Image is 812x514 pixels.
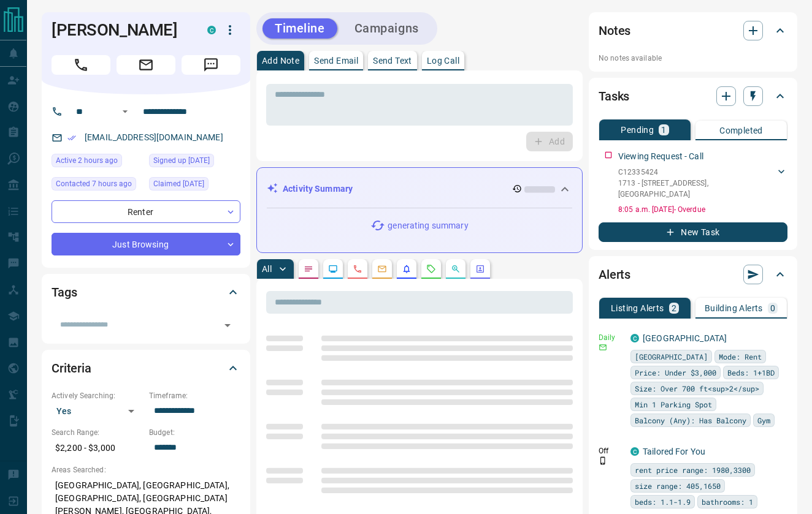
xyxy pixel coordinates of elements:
[599,16,787,45] div: Notes
[377,264,387,274] svg: Emails
[475,264,485,274] svg: Agent Actions
[621,126,654,134] p: Pending
[52,390,143,401] p: Actively Searching:
[635,398,712,410] span: Min 1 Parking Spot
[373,56,412,65] p: Send Text
[328,264,338,274] svg: Lead Browsing Activity
[149,177,240,194] div: Sat Jul 26 2025
[262,18,337,39] button: Timeline
[630,447,639,456] div: condos.ca
[635,350,708,363] span: [GEOGRAPHIC_DATA]
[342,18,431,39] button: Campaigns
[618,150,703,163] p: Viewing Request - Call
[52,55,110,75] span: Call
[52,154,143,171] div: Tue Aug 12 2025
[388,219,468,232] p: generating summary
[149,427,240,438] p: Budget:
[262,265,272,273] p: All
[353,264,362,274] svg: Calls
[52,427,143,438] p: Search Range:
[52,177,143,194] div: Tue Aug 12 2025
[219,317,236,334] button: Open
[314,56,358,65] p: Send Email
[182,55,240,75] span: Message
[56,178,132,190] span: Contacted 7 hours ago
[56,154,118,167] span: Active 2 hours ago
[611,304,664,312] p: Listing Alerts
[283,183,353,195] p: Activity Summary
[672,304,676,312] p: 2
[153,178,204,190] span: Claimed [DATE]
[262,56,299,65] p: Add Note
[635,480,721,492] span: size range: 405,1650
[630,334,639,342] div: condos.ca
[757,414,770,426] span: Gym
[705,304,763,312] p: Building Alerts
[727,366,775,379] span: Beds: 1+1BD
[118,104,132,119] button: Open
[67,134,76,142] svg: Email Verified
[599,332,623,343] p: Daily
[427,56,459,65] p: Log Call
[149,390,240,401] p: Timeframe:
[618,204,787,215] p: 8:05 a.m. [DATE] - Overdue
[599,265,630,284] h2: Alerts
[52,358,91,378] h2: Criteria
[599,445,623,456] p: Off
[85,132,223,142] a: [EMAIL_ADDRESS][DOMAIN_NAME]
[52,353,240,383] div: Criteria
[599,53,787,64] p: No notes available
[618,164,787,202] div: C123354241713 - [STREET_ADDRESS],[GEOGRAPHIC_DATA]
[599,86,629,106] h2: Tasks
[402,264,412,274] svg: Listing Alerts
[52,282,77,302] h2: Tags
[618,167,775,178] p: C12335424
[52,438,143,458] p: $2,200 - $3,000
[661,126,666,134] p: 1
[599,222,787,242] button: New Task
[702,496,753,508] span: bathrooms: 1
[635,414,746,426] span: Balcony (Any): Has Balcony
[52,464,240,475] p: Areas Searched:
[599,456,607,465] svg: Push Notification Only
[599,21,630,40] h2: Notes
[207,26,216,34] div: condos.ca
[52,20,189,40] h1: [PERSON_NAME]
[52,401,143,421] div: Yes
[635,496,691,508] span: beds: 1.1-1.9
[599,343,607,352] svg: Email
[426,264,436,274] svg: Requests
[599,81,787,111] div: Tasks
[149,154,240,171] div: Fri Jul 25 2025
[52,278,240,307] div: Tags
[52,233,240,255] div: Just Browsing
[267,178,572,200] div: Activity Summary
[770,304,775,312] p: 0
[635,382,759,395] span: Size: Over 700 ft<sup>2</sup>
[451,264,461,274] svg: Opportunities
[719,350,762,363] span: Mode: Rent
[117,55,175,75] span: Email
[304,264,313,274] svg: Notes
[635,464,751,476] span: rent price range: 1980,3300
[643,447,705,456] a: Tailored For You
[599,260,787,289] div: Alerts
[635,366,716,379] span: Price: Under $3,000
[52,200,240,223] div: Renter
[618,178,775,200] p: 1713 - [STREET_ADDRESS] , [GEOGRAPHIC_DATA]
[153,154,210,167] span: Signed up [DATE]
[719,126,763,135] p: Completed
[643,333,727,343] a: [GEOGRAPHIC_DATA]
